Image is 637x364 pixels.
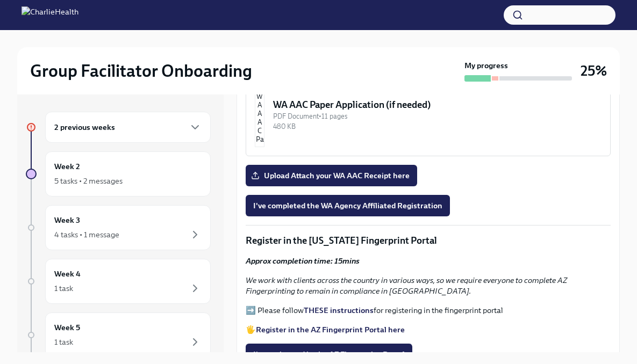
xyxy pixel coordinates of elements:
button: WA AAC Paper Application (if needed)PDF Document•11 pages480 KB [246,74,611,156]
span: I've completed the WA Agency Affiliated Registration [253,200,442,211]
div: 2 previous weeks [45,112,211,143]
h3: 25% [581,61,607,81]
a: Week 41 task [26,259,211,304]
p: ➡️ Please follow for registering in the fingerprint portal [246,305,611,316]
h6: Week 5 [54,322,80,333]
button: I've completed the WA Agency Affiliated Registration [246,195,450,216]
em: We work with clients across the country in various ways, so we require everyone to complete AZ Fi... [246,275,567,296]
a: Week 25 tasks • 2 messages [26,151,211,196]
p: 🖐️ [246,324,611,335]
p: Register in the [US_STATE] Fingerprint Portal [246,234,611,247]
h2: Group Facilitator Onboarding [30,60,252,82]
div: WA AAC Paper Application (if needed) [273,98,602,111]
a: Register in the AZ Fingerprint Portal here [256,325,405,334]
strong: Approx completion time: 15mins [246,256,360,266]
h6: Week 4 [54,268,81,280]
h6: Week 3 [54,214,80,226]
div: PDF Document • 11 pages [273,111,602,121]
img: WA AAC Paper Application (if needed) [255,83,264,147]
span: Upload Attach your WA AAC Receipt here [253,170,410,181]
div: 4 tasks • 1 message [54,229,119,240]
a: Week 34 tasks • 1 message [26,205,211,250]
img: CharlieHealth [22,6,78,24]
strong: My progress [464,60,508,71]
h6: Week 2 [54,161,80,172]
div: 1 task [54,337,73,347]
div: 480 KB [273,121,602,132]
div: 5 tasks • 2 messages [54,176,123,186]
a: THESE instructions [304,305,374,315]
div: 1 task [54,283,73,294]
span: I've registered in the AZ Fingerprint Portal [253,349,405,360]
a: Week 51 task [26,312,211,358]
label: Upload Attach your WA AAC Receipt here [246,165,417,186]
h6: 2 previous weeks [54,121,115,133]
